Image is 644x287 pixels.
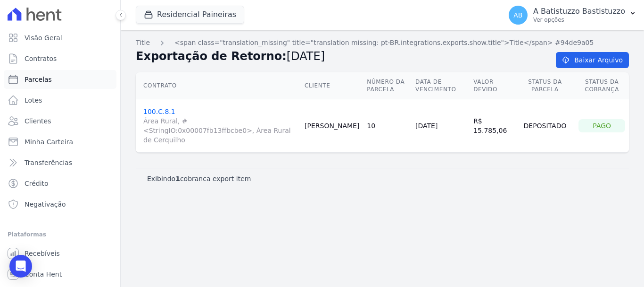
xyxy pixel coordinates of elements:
a: 100.C.8.1Área Rural, #<StringIO:0x00007fb13ffbcbe0>, Área Rural de Cerquilho [143,108,297,145]
th: Valor devido [470,72,515,99]
span: Lotes [25,96,42,105]
span: AB [513,12,522,18]
span: Visão Geral [25,33,62,43]
a: Conta Hent [4,265,116,284]
td: [PERSON_NAME] [301,99,363,153]
a: Baixar Arquivo [556,52,629,68]
div: Plataformas [8,229,113,240]
a: Transferências [4,153,116,172]
a: Recebíveis [4,244,116,263]
span: translation missing: pt-BR.integrations.exports.index.title [136,39,150,46]
h2: Exportação de Retorno: [136,48,541,65]
a: Negativação [4,195,116,214]
th: Cliente [301,72,363,99]
td: 10 [363,99,412,153]
th: Data de Vencimento [412,72,470,99]
span: Área Rural, #<StringIO:0x00007fb13ffbcbe0>, Área Rural de Cerquilho [143,116,297,145]
div: Depositado [519,119,571,132]
span: Recebíveis [25,249,60,258]
a: Lotes [4,91,116,110]
div: Pago [578,119,625,132]
b: 1 [175,175,180,183]
p: Exibindo cobranca export item [147,174,251,183]
a: Visão Geral [4,28,116,47]
p: Ver opções [533,16,625,24]
a: Crédito [4,174,116,193]
td: [DATE] [412,99,470,153]
span: Negativação [25,200,66,209]
a: Title [136,38,150,48]
span: Conta Hent [25,270,62,279]
span: Clientes [25,116,51,126]
span: Crédito [25,179,49,188]
a: Minha Carteira [4,132,116,151]
button: Residencial Paineiras [136,6,244,24]
span: Parcelas [25,75,52,84]
span: Contratos [25,54,57,63]
a: <span class="translation_missing" title="translation missing: pt-BR.integrations.exports.show.tit... [174,38,594,48]
a: Clientes [4,112,116,130]
th: Status da Cobrança [575,72,629,99]
td: R$ 15.785,06 [470,99,515,153]
th: Status da Parcela [515,72,575,99]
span: Minha Carteira [25,137,73,147]
th: Contrato [136,72,301,99]
nav: Breadcrumb [136,38,629,48]
div: Open Intercom Messenger [9,255,32,278]
a: Parcelas [4,70,116,89]
th: Número da Parcela [363,72,412,99]
p: A Batistuzzo Bastistuzzo [533,7,625,16]
span: Transferências [25,158,72,167]
button: AB A Batistuzzo Bastistuzzo Ver opções [501,2,644,28]
span: [DATE] [287,50,325,63]
a: Contratos [4,49,116,68]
